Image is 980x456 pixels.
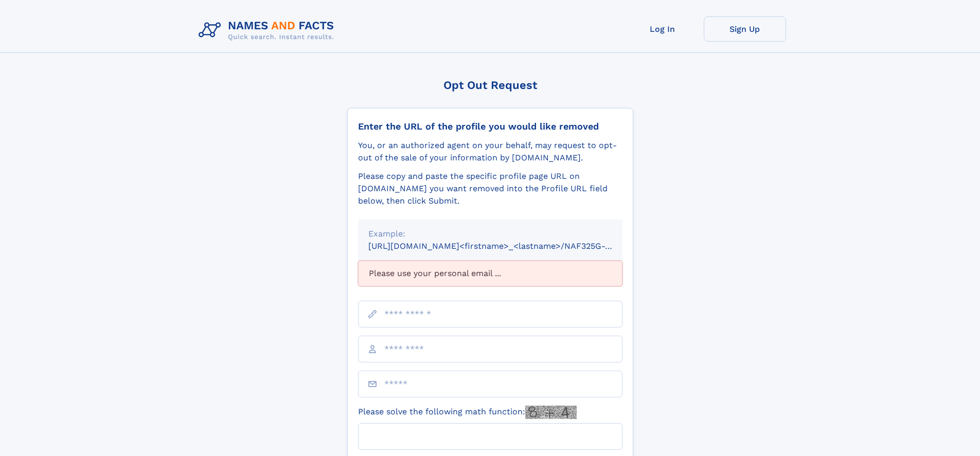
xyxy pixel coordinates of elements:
div: Please copy and paste the specific profile page URL on [DOMAIN_NAME] you want removed into the Pr... [358,170,622,207]
small: [URL][DOMAIN_NAME]<firstname>_<lastname>/NAF325G-xxxxxxxx [368,241,642,251]
label: Please solve the following math function: [358,406,577,419]
a: Log In [621,16,704,42]
div: Enter the URL of the profile you would like removed [358,121,622,132]
img: Logo Names and Facts [194,16,343,44]
div: Example: [368,228,612,240]
a: Sign Up [704,16,786,42]
div: You, or an authorized agent on your behalf, may request to opt-out of the sale of your informatio... [358,139,622,164]
div: Please use your personal email ... [358,261,622,286]
div: Opt Out Request [347,79,633,92]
